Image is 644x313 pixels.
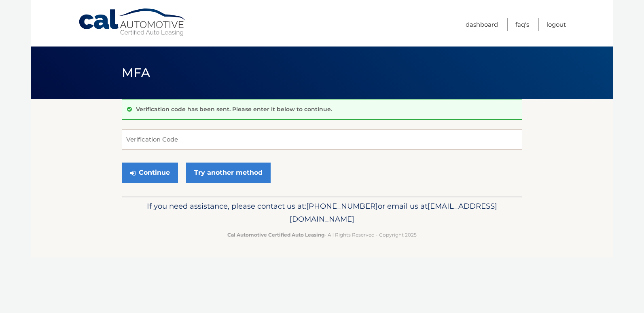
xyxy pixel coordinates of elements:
[127,200,517,226] p: If you need assistance, please contact us at: or email us at
[122,163,178,183] button: Continue
[547,18,566,31] a: Logout
[78,8,187,37] a: Cal Automotive
[122,65,150,80] span: MFA
[466,18,498,31] a: Dashboard
[227,232,324,238] strong: Cal Automotive Certified Auto Leasing
[122,129,522,150] input: Verification Code
[136,106,332,113] p: Verification code has been sent. Please enter it below to continue.
[306,201,378,211] span: [PHONE_NUMBER]
[515,18,529,31] a: FAQ's
[127,231,517,239] p: - All Rights Reserved - Copyright 2025
[186,163,271,183] a: Try another method
[290,201,497,224] span: [EMAIL_ADDRESS][DOMAIN_NAME]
